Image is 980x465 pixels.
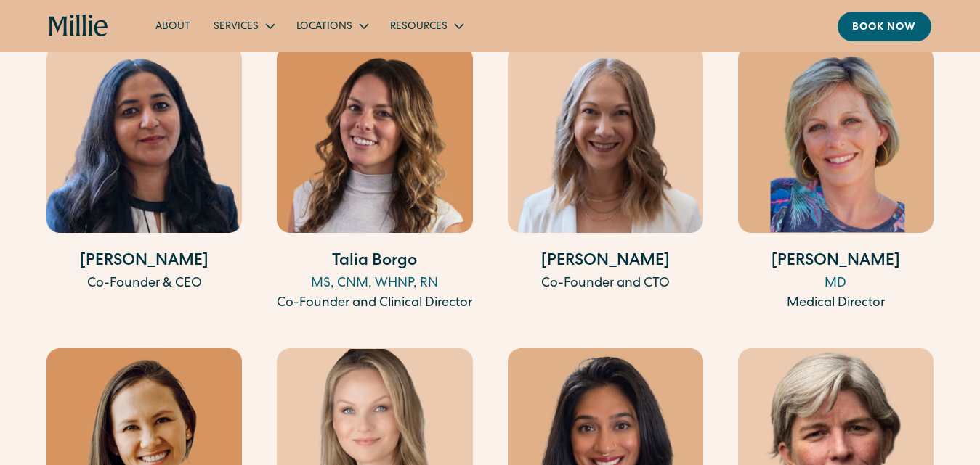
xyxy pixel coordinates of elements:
[285,14,378,38] div: Locations
[738,294,934,313] div: Medical Director
[390,20,448,35] div: Resources
[144,14,202,38] a: About
[214,20,259,35] div: Services
[508,250,703,274] h4: [PERSON_NAME]
[277,274,472,294] div: MS, CNM, WHNP, RN
[46,250,242,274] h4: [PERSON_NAME]
[296,20,352,35] div: Locations
[738,274,934,294] div: MD
[378,14,474,38] div: Resources
[202,14,285,38] div: Services
[46,274,242,294] div: Co-Founder & CEO
[277,294,472,313] div: Co-Founder and Clinical Director
[508,274,703,294] div: Co-Founder and CTO
[49,15,108,38] a: home
[738,250,934,274] h4: [PERSON_NAME]
[277,250,472,274] h4: Talia Borgo
[852,20,917,36] div: Book now
[838,12,931,41] a: Book now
